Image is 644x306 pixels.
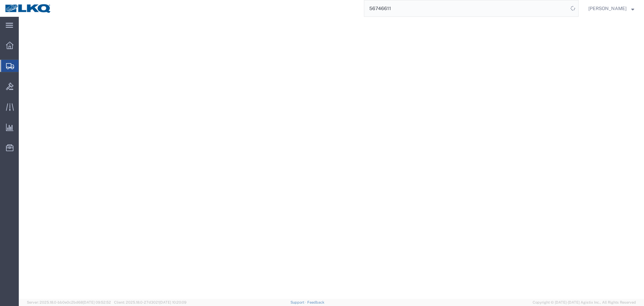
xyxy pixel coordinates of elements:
[533,300,636,305] span: Copyright © [DATE]-[DATE] Agistix Inc., All Rights Reserved
[114,300,186,304] span: Client: 2025.18.0-27d3021
[27,300,111,304] span: Server: 2025.18.0-bb0e0c2bd68
[364,0,568,16] input: Search for shipment number, reference number
[19,17,644,299] iframe: FS Legacy Container
[5,3,52,13] img: logo
[159,300,186,304] span: [DATE] 10:20:09
[290,300,307,304] a: Support
[588,4,635,12] button: [PERSON_NAME]
[588,5,627,12] span: Rajasheker Reddy
[307,300,324,304] a: Feedback
[83,300,111,304] span: [DATE] 09:52:52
